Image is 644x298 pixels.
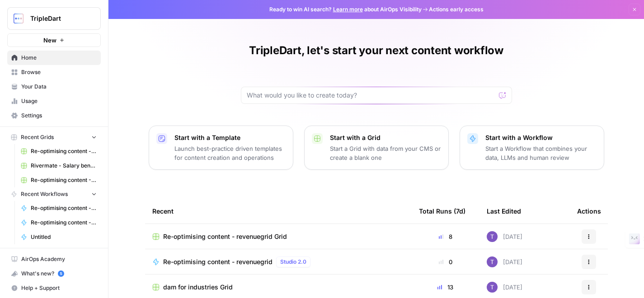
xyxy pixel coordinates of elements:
[419,283,472,292] div: 13
[280,258,306,266] span: Studio 2.0
[7,266,101,281] button: What's new? 5
[31,204,97,212] span: Re-optimising content - revenuegrid
[152,256,404,267] a: Re-optimising content - revenuegridStudio 2.0
[577,199,601,223] div: Actions
[7,7,101,30] button: Workspace: TripleDart
[152,232,404,241] a: Re-optimising content - revenuegrid Grid
[31,233,97,241] span: Untitled
[17,173,101,187] a: Re-optimising content -Signeasy
[17,144,101,158] a: Re-optimising content - revenuegrid Grid
[21,133,54,141] span: Recent Grids
[163,283,233,292] span: dam for industries Grid
[330,133,441,142] p: Start with a Grid
[419,257,472,266] div: 0
[487,282,522,293] div: [DATE]
[304,126,449,170] button: Start with a GridStart a Grid with data from your CMS or create a blank one
[17,158,101,173] a: Rivermate - Salary benchmarking Grid
[487,231,522,242] div: [DATE]
[152,199,404,223] div: Recent
[31,176,97,184] span: Re-optimising content -Signeasy
[7,187,101,201] button: Recent Workflows
[174,144,286,162] p: Launch best-practice driven templates for content creation and operations
[8,267,100,280] div: What's new?
[269,5,422,14] span: Ready to win AI search? about AirOps Visibility
[174,133,286,142] p: Start with a Template
[10,10,27,27] img: TripleDart Logo
[163,257,273,266] span: Re-optimising content - revenuegrid
[7,94,101,108] a: Usage
[460,126,604,170] button: Start with a WorkflowStart a Workflow that combines your data, LLMs and human review
[21,190,68,198] span: Recent Workflows
[21,255,97,263] span: AirOps Academy
[43,36,56,45] span: New
[333,6,363,13] a: Learn more
[7,79,101,94] a: Your Data
[429,5,484,14] span: Actions early access
[7,33,101,47] button: New
[30,14,85,23] span: TripleDart
[21,97,97,105] span: Usage
[7,130,101,144] button: Recent Grids
[7,65,101,79] a: Browse
[7,252,101,266] a: AirOps Academy
[487,256,522,267] div: [DATE]
[487,231,498,242] img: ogabi26qpshj0n8lpzr7tvse760o
[60,271,62,276] text: 5
[21,112,97,120] span: Settings
[330,144,441,162] p: Start a Grid with data from your CMS or create a blank one
[21,83,97,91] span: Your Data
[247,91,495,100] input: What would you like to create today?
[487,282,498,293] img: ogabi26qpshj0n8lpzr7tvse760o
[21,54,97,62] span: Home
[485,133,597,142] p: Start with a Workflow
[152,283,404,292] a: dam for industries Grid
[7,51,101,65] a: Home
[17,230,101,244] a: Untitled
[163,232,287,241] span: Re-optimising content - revenuegrid Grid
[17,201,101,215] a: Re-optimising content - revenuegrid
[17,215,101,230] a: Re-optimising content - RESTOLABS
[419,199,465,223] div: Total Runs (7d)
[485,144,597,162] p: Start a Workflow that combines your data, LLMs and human review
[7,281,101,295] button: Help + Support
[21,68,97,76] span: Browse
[31,147,97,155] span: Re-optimising content - revenuegrid Grid
[419,232,472,241] div: 8
[249,43,503,58] h1: TripleDart, let's start your next content workflow
[31,219,97,227] span: Re-optimising content - RESTOLABS
[487,199,521,223] div: Last Edited
[487,256,498,267] img: ogabi26qpshj0n8lpzr7tvse760o
[21,284,97,292] span: Help + Support
[7,108,101,123] a: Settings
[31,162,97,170] span: Rivermate - Salary benchmarking Grid
[149,126,293,170] button: Start with a TemplateLaunch best-practice driven templates for content creation and operations
[58,270,64,277] a: 5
